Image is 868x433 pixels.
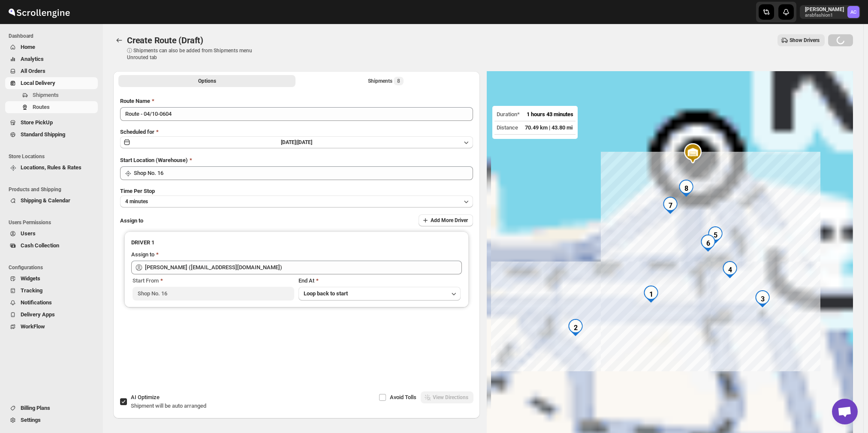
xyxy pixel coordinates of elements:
[21,242,59,249] span: Cash Collection
[805,13,844,18] p: arabfashion1
[127,35,203,45] span: Create Route (Draft)
[721,261,738,278] div: 4
[21,44,35,50] span: Home
[5,162,98,174] button: Locations, Rules & Rates
[5,41,98,53] button: Home
[5,89,98,101] button: Shipments
[21,405,50,411] span: Billing Plans
[7,1,71,23] img: ScrollEngine
[113,34,125,46] button: Routes
[567,319,584,336] div: 2
[127,47,262,61] p: ⓘ Shipments can also be added from Shipments menu Unrouted tab
[33,104,50,110] span: Routes
[790,37,820,44] span: Show Drivers
[298,287,461,301] button: Loop back to start
[21,287,42,294] span: Tracking
[5,240,98,252] button: Cash Collection
[298,277,461,285] div: End At
[21,417,41,423] span: Settings
[9,219,99,226] span: Users Permissions
[678,180,695,197] div: 8
[5,65,98,77] button: All Orders
[754,290,771,307] div: 3
[120,217,143,224] span: Assign to
[21,197,70,204] span: Shipping & Calendar
[21,80,55,86] span: Local Delivery
[131,238,462,247] h3: DRIVER 1
[850,9,856,15] text: AC
[198,78,216,84] span: Options
[662,197,679,214] div: 7
[297,75,474,87] button: Selected Shipments
[497,111,520,117] span: Duration*
[125,198,148,205] span: 4 minutes
[527,111,573,117] span: 1 hours 43 minutes
[642,286,660,303] div: 1
[120,195,473,207] button: 4 minutes
[5,101,98,113] button: Routes
[145,261,462,274] input: Search assignee
[5,321,98,333] button: WorkFlow
[120,136,473,148] button: [DATE]|[DATE]
[5,285,98,297] button: Tracking
[21,68,45,74] span: All Orders
[5,402,98,414] button: Billing Plans
[304,290,348,297] span: Loop back to start
[21,119,53,126] span: Store PickUp
[21,56,44,62] span: Analytics
[5,309,98,321] button: Delivery Apps
[431,217,468,224] span: Add More Driver
[120,129,154,135] span: Scheduled for
[9,33,99,39] span: Dashboard
[113,90,480,373] div: All Route Options
[5,414,98,426] button: Settings
[9,153,99,160] span: Store Locations
[5,195,98,207] button: Shipping & Calendar
[5,297,98,309] button: Notifications
[281,139,297,145] span: [DATE] |
[800,5,860,19] button: User menu
[131,250,154,259] div: Assign to
[5,53,98,65] button: Analytics
[21,131,65,138] span: Standard Shipping
[368,77,404,85] div: Shipments
[525,124,573,131] span: 70.49 km | 43.80 mi
[297,139,312,145] span: [DATE]
[9,186,99,193] span: Products and Shipping
[805,6,844,13] p: [PERSON_NAME]
[131,394,160,400] span: AI Optimize
[397,78,400,84] span: 8
[118,75,295,87] button: All Route Options
[5,228,98,240] button: Users
[5,273,98,285] button: Widgets
[778,34,825,46] button: Show Drivers
[9,264,99,271] span: Configurations
[21,323,45,330] span: WorkFlow
[133,277,159,284] span: Start From
[21,275,40,282] span: Widgets
[131,403,206,409] span: Shipment will be auto arranged
[120,107,473,121] input: Eg: Bengaluru Route
[21,230,36,237] span: Users
[707,226,724,244] div: 5
[33,92,59,98] span: Shipments
[497,124,518,131] span: Distance
[21,299,52,306] span: Notifications
[419,214,473,226] button: Add More Driver
[120,188,155,194] span: Time Per Stop
[134,166,473,180] input: Search location
[847,6,859,18] span: Abizer Chikhly
[120,157,188,163] span: Start Location (Warehouse)
[832,399,858,424] div: Open chat
[21,311,55,318] span: Delivery Apps
[21,164,81,171] span: Locations, Rules & Rates
[120,98,150,104] span: Route Name
[699,235,717,252] div: 6
[390,394,416,400] span: Avoid Tolls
